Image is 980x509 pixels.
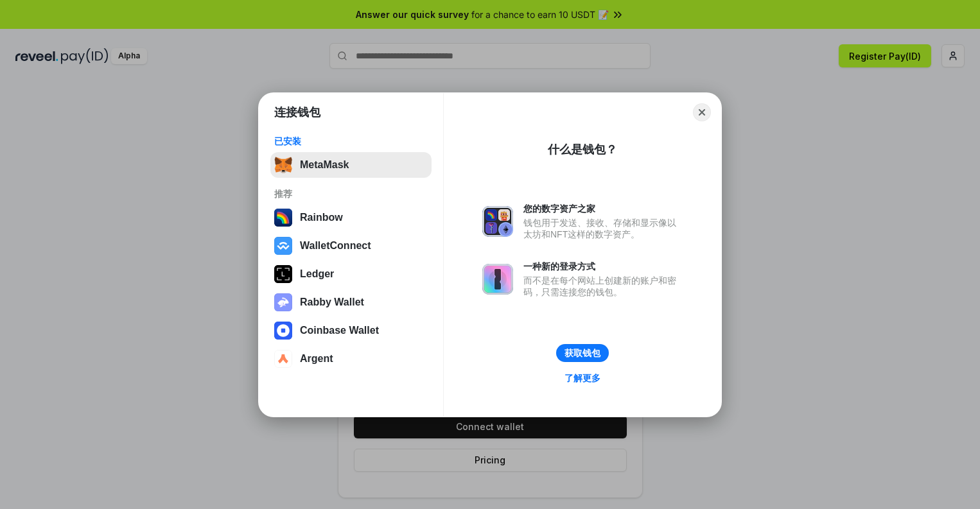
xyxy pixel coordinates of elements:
h1: 连接钱包 [274,105,320,120]
div: Rabby Wallet [300,297,364,308]
div: 什么是钱包？ [548,142,617,157]
div: 推荐 [274,188,428,200]
img: svg+xml,%3Csvg%20xmlns%3D%22http%3A%2F%2Fwww.w3.org%2F2000%2Fsvg%22%20fill%3D%22none%22%20viewBox... [482,264,513,295]
div: 获取钱包 [564,347,600,359]
div: 已安装 [274,135,428,147]
button: Coinbase Wallet [270,318,432,343]
div: WalletConnect [300,240,371,252]
button: Rabby Wallet [270,289,432,315]
div: MetaMask [300,159,349,171]
div: Rainbow [300,212,343,223]
img: svg+xml,%3Csvg%20xmlns%3D%22http%3A%2F%2Fwww.w3.org%2F2000%2Fsvg%22%20fill%3D%22none%22%20viewBox... [482,206,513,237]
div: 一种新的登录方式 [523,261,683,272]
img: svg+xml,%3Csvg%20width%3D%2228%22%20height%3D%2228%22%20viewBox%3D%220%200%2028%2028%22%20fill%3D... [274,237,292,255]
img: svg+xml,%3Csvg%20fill%3D%22none%22%20height%3D%2233%22%20viewBox%3D%220%200%2035%2033%22%20width%... [274,156,292,174]
img: svg+xml,%3Csvg%20width%3D%22120%22%20height%3D%22120%22%20viewBox%3D%220%200%20120%20120%22%20fil... [274,209,292,227]
div: 了解更多 [564,372,600,384]
button: WalletConnect [270,233,432,259]
img: svg+xml,%3Csvg%20width%3D%2228%22%20height%3D%2228%22%20viewBox%3D%220%200%2028%2028%22%20fill%3D... [274,350,292,368]
div: 钱包用于发送、接收、存储和显示像以太坊和NFT这样的数字资产。 [523,217,683,240]
div: Ledger [300,268,334,280]
button: Close [693,103,711,121]
button: 获取钱包 [556,344,609,362]
div: 您的数字资产之家 [523,203,683,214]
div: Argent [300,353,333,365]
button: MetaMask [270,152,432,178]
button: Rainbow [270,205,432,230]
button: Ledger [270,261,432,287]
button: Argent [270,346,432,372]
div: Coinbase Wallet [300,325,379,336]
a: 了解更多 [557,370,608,386]
img: svg+xml,%3Csvg%20xmlns%3D%22http%3A%2F%2Fwww.w3.org%2F2000%2Fsvg%22%20fill%3D%22none%22%20viewBox... [274,293,292,311]
img: svg+xml,%3Csvg%20xmlns%3D%22http%3A%2F%2Fwww.w3.org%2F2000%2Fsvg%22%20width%3D%2228%22%20height%3... [274,265,292,283]
div: 而不是在每个网站上创建新的账户和密码，只需连接您的钱包。 [523,275,683,298]
img: svg+xml,%3Csvg%20width%3D%2228%22%20height%3D%2228%22%20viewBox%3D%220%200%2028%2028%22%20fill%3D... [274,322,292,340]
